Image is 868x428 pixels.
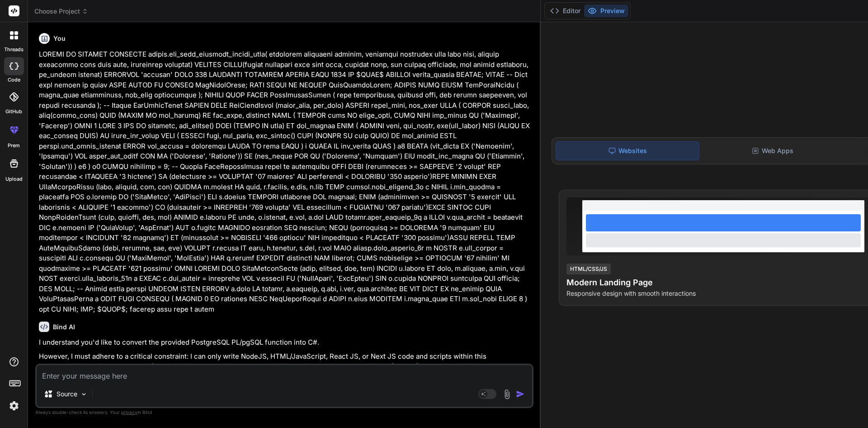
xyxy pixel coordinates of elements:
[8,76,20,84] label: code
[57,390,77,399] p: Source
[34,7,88,16] span: Choose Project
[516,390,525,399] img: icon
[502,389,512,399] img: attachment
[80,390,88,398] img: Pick Models
[39,49,532,314] p: LOREMI DO SITAMET CONSECTE adipis.eli_sedd_eiusmodt_incidi_utla( etdolorem aliquaeni adminim, ven...
[8,142,20,149] label: prem
[387,362,435,371] code: bindArtifact
[39,337,532,348] p: I understand you'd like to convert the provided PostgreSQL PL/pgSQL function into C#.
[53,322,75,332] h6: Bind AI
[5,175,23,183] label: Upload
[6,398,22,414] img: settings
[35,408,533,417] p: Always double-check its answers. Your in Bind
[39,351,532,382] p: However, I must adhere to a critical constraint: I can only write NodeJS, HTML/JavaScript, React ...
[584,5,628,17] button: Preview
[5,108,22,115] label: GitHub
[566,264,611,274] div: HTML/CSS/JS
[556,141,699,160] div: Websites
[4,46,24,53] label: threads
[547,5,584,17] button: Editor
[121,409,137,415] span: privacy
[701,141,844,160] div: Web Apps
[53,34,66,43] h6: You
